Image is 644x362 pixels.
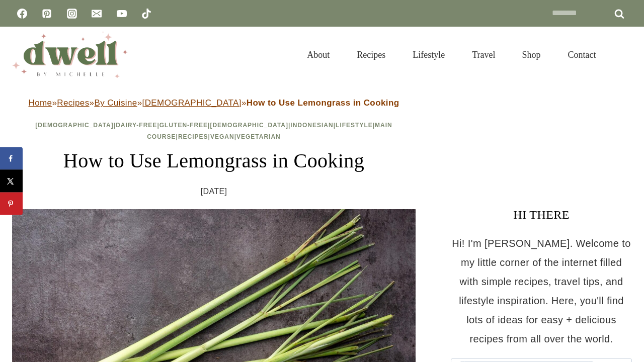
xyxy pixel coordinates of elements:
[615,46,632,63] button: View Search Form
[35,122,114,129] a: [DEMOGRAPHIC_DATA]
[136,4,156,24] a: TikTok
[451,206,632,224] h3: HI THERE
[29,98,399,108] span: » » » »
[116,122,157,129] a: Dairy-Free
[343,37,399,72] a: Recipes
[201,184,227,199] time: [DATE]
[451,234,632,348] p: Hi! I'm [PERSON_NAME]. Welcome to my little corner of the internet filled with simple recipes, tr...
[178,133,208,140] a: Recipes
[57,98,89,108] a: Recipes
[35,122,392,140] span: | | | | | | | | |
[293,37,343,72] a: About
[12,146,416,176] h1: How to Use Lemongrass in Cooking
[509,37,554,72] a: Shop
[399,37,458,72] a: Lifestyle
[293,37,610,72] nav: Primary Navigation
[336,122,373,129] a: Lifestyle
[62,4,82,24] a: Instagram
[29,98,52,108] a: Home
[94,98,137,108] a: By Cuisine
[142,98,242,108] a: [DEMOGRAPHIC_DATA]
[236,133,281,140] a: Vegetarian
[87,4,107,24] a: Email
[112,4,132,24] a: YouTube
[554,37,610,72] a: Contact
[247,98,399,108] strong: How to Use Lemongrass in Cooking
[458,37,509,72] a: Travel
[210,133,234,140] a: Vegan
[12,4,32,24] a: Facebook
[210,122,288,129] a: [DEMOGRAPHIC_DATA]
[37,4,57,24] a: Pinterest
[159,122,208,129] a: Gluten-Free
[12,32,128,78] img: DWELL by michelle
[290,122,333,129] a: Indonesian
